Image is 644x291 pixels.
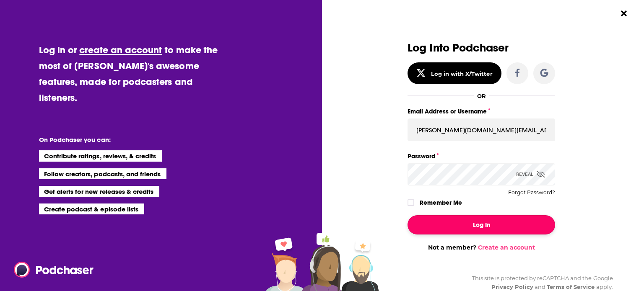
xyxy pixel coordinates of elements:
label: Email Address or Username [408,106,555,117]
a: Create an account [478,244,535,251]
img: Podchaser - Follow, Share and Rate Podcasts [14,262,94,278]
label: Password [408,151,555,162]
div: Reveal [516,163,545,185]
div: OR [477,93,486,99]
li: On Podchaser you can: [39,136,207,144]
li: Create podcast & episode lists [39,203,144,214]
a: Terms of Service [547,283,595,290]
input: Email Address or Username [408,118,555,141]
a: Privacy Policy [491,283,533,290]
li: Contribute ratings, reviews, & credits [39,150,162,161]
li: Get alerts for new releases & credits [39,186,159,197]
a: Podchaser - Follow, Share and Rate Podcasts [14,262,88,278]
label: Remember Me [420,197,462,208]
div: Log in with X/Twitter [431,70,493,77]
h3: Log Into Podchaser [408,42,555,54]
li: Follow creators, podcasts, and friends [39,168,167,179]
button: Log in with X/Twitter [408,62,501,84]
a: create an account [79,44,162,56]
button: Log In [408,215,555,234]
button: Forgot Password? [508,190,555,196]
div: Not a member? [408,244,555,251]
button: Close Button [616,5,632,21]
